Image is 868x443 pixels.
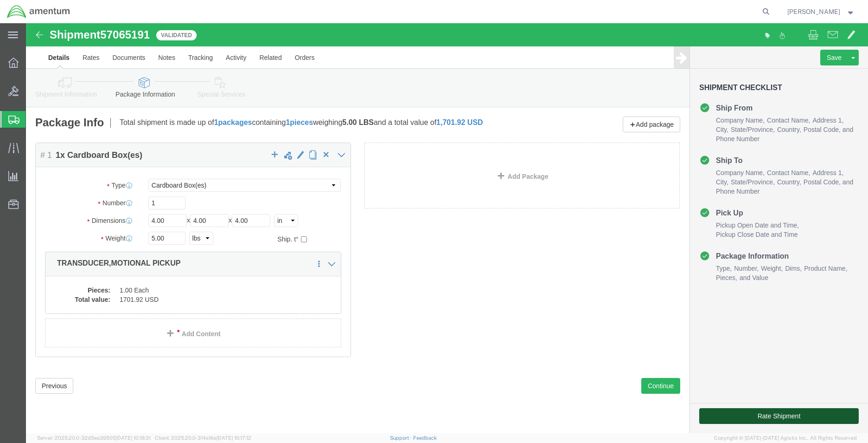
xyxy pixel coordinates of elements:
[217,435,251,441] span: [DATE] 10:17:12
[26,23,868,433] iframe: FS Legacy Container
[787,6,855,17] button: [PERSON_NAME]
[714,434,857,442] span: Copyright © [DATE]-[DATE] Agistix Inc., All Rights Reserved
[390,435,413,441] a: Support
[155,435,251,441] span: Client: 2025.20.0-314a16e
[6,5,70,19] img: logo
[787,7,840,17] span: Michael Mitchell
[37,435,151,441] span: Server: 2025.20.0-32d5ea39505
[413,435,437,441] a: Feedback
[116,435,151,441] span: [DATE] 10:18:31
